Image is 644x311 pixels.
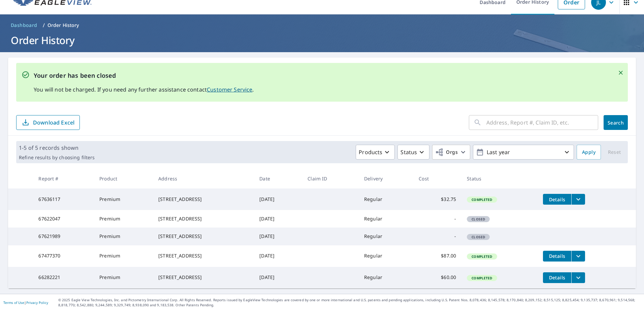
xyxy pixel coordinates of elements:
[33,228,94,245] td: 67621989
[484,146,563,158] p: Last year
[543,194,571,205] button: detailsBtn-67636117
[254,210,302,228] td: [DATE]
[158,274,249,281] div: [STREET_ADDRESS]
[486,113,598,132] input: Address, Report #, Claim ID, etc.
[8,20,40,31] a: Dashboard
[468,197,496,202] span: Completed
[468,254,496,259] span: Completed
[254,169,302,188] th: Date
[582,148,595,157] span: Apply
[47,22,79,29] p: Order History
[397,145,429,160] button: Status
[16,115,80,130] button: Download Excel
[254,188,302,210] td: [DATE]
[33,245,94,267] td: 67477370
[158,215,249,222] div: [STREET_ADDRESS]
[3,301,48,305] p: |
[33,169,94,188] th: Report #
[413,169,461,188] th: Cost
[34,85,254,94] p: You will not be charged. If you need any further assistance contact .
[33,267,94,288] td: 66282221
[547,253,567,259] span: Details
[577,145,601,160] button: Apply
[468,235,489,239] span: Closed
[33,210,94,228] td: 67622047
[609,119,622,126] span: Search
[19,154,95,161] p: Refine results by choosing filters
[359,169,413,188] th: Delivery
[413,245,461,267] td: $87.00
[254,267,302,288] td: [DATE]
[207,86,252,93] a: Customer Service
[359,210,413,228] td: Regular
[158,233,249,240] div: [STREET_ADDRESS]
[604,115,628,130] button: Search
[413,228,461,245] td: -
[254,245,302,267] td: [DATE]
[8,20,636,31] nav: breadcrumb
[571,272,585,283] button: filesDropdownBtn-66282221
[302,169,359,188] th: Claim ID
[461,169,538,188] th: Status
[432,145,470,160] button: Orgs
[356,145,395,160] button: Products
[547,196,567,203] span: Details
[94,267,153,288] td: Premium
[58,298,641,308] p: © 2025 Eagle View Technologies, Inc. and Pictometry International Corp. All Rights Reserved. Repo...
[11,22,37,29] span: Dashboard
[94,210,153,228] td: Premium
[94,245,153,267] td: Premium
[413,267,461,288] td: $60.00
[94,188,153,210] td: Premium
[33,188,94,210] td: 67636117
[473,145,574,160] button: Last year
[413,188,461,210] td: $32.75
[547,274,567,281] span: Details
[616,68,625,77] button: Close
[34,71,254,80] p: Your order has been closed
[26,300,48,305] a: Privacy Policy
[158,252,249,259] div: [STREET_ADDRESS]
[359,267,413,288] td: Regular
[19,144,95,152] p: 1-5 of 5 records shown
[571,251,585,262] button: filesDropdownBtn-67477370
[571,194,585,205] button: filesDropdownBtn-67636117
[543,251,571,262] button: detailsBtn-67477370
[359,188,413,210] td: Regular
[359,245,413,267] td: Regular
[435,148,458,157] span: Orgs
[3,300,24,305] a: Terms of Use
[468,276,496,280] span: Completed
[254,228,302,245] td: [DATE]
[33,119,74,126] p: Download Excel
[468,217,489,221] span: Closed
[94,169,153,188] th: Product
[543,272,571,283] button: detailsBtn-66282221
[8,33,636,47] h1: Order History
[153,169,254,188] th: Address
[43,21,45,29] li: /
[400,148,417,156] p: Status
[413,210,461,228] td: -
[94,228,153,245] td: Premium
[359,228,413,245] td: Regular
[158,196,249,203] div: [STREET_ADDRESS]
[359,148,382,156] p: Products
